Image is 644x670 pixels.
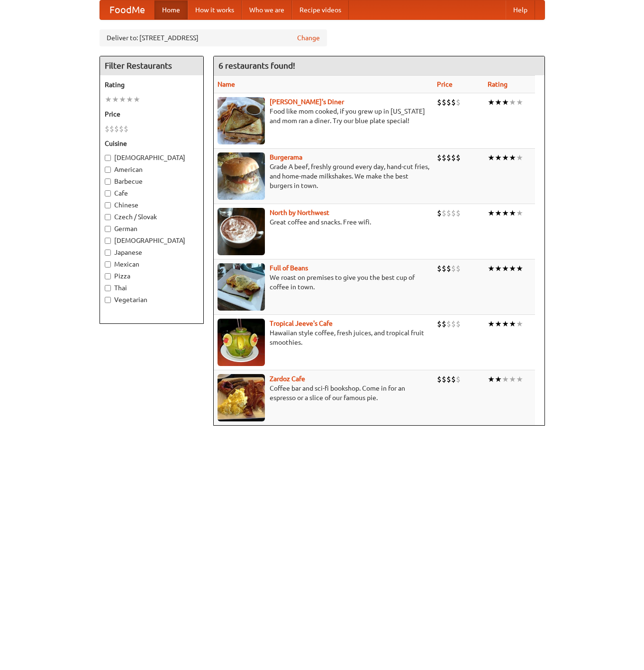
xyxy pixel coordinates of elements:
[495,97,502,107] li: ★
[218,319,265,366] img: jeeves.jpg
[105,226,111,232] input: German
[437,374,442,384] li: $
[488,80,508,88] a: Rating
[218,162,429,190] p: Grade A beef, freshly ground every day, hand-cut fries, and home-made milkshakes. We make the bes...
[516,263,523,274] li: ★
[270,153,302,161] a: Burgerama
[242,0,292,19] a: Who we are
[451,152,456,163] li: $
[488,97,495,107] li: ★
[218,61,295,70] ng-pluralize: 6 restaurants found!
[105,153,199,162] label: [DEMOGRAPHIC_DATA]
[502,263,509,274] li: ★
[105,212,199,222] label: Czech / Slovak
[105,165,199,174] label: American
[488,319,495,329] li: ★
[218,328,429,347] p: Hawaiian style coffee, fresh juices, and tropical fruit smoothies.
[456,208,461,218] li: $
[442,374,446,384] li: $
[437,97,442,107] li: $
[446,208,451,218] li: $
[112,94,119,105] li: ★
[100,56,203,75] h4: Filter Restaurants
[509,263,516,274] li: ★
[105,200,199,210] label: Chinese
[270,320,333,327] b: Tropical Jeeve's Cafe
[437,208,442,218] li: $
[105,80,199,89] h5: Rating
[502,319,509,329] li: ★
[270,209,329,216] a: North by Northwest
[105,177,199,186] label: Barbecue
[456,263,461,274] li: $
[270,264,308,272] a: Full of Beans
[105,214,111,220] input: Czech / Slovak
[105,250,111,256] input: Japanese
[218,208,265,255] img: north.jpg
[218,107,429,125] p: Food like mom cooked, if you grew up in [US_STATE] and mom ran a diner. Try our blue plate special!
[451,208,456,218] li: $
[502,374,509,384] li: ★
[105,179,111,185] input: Barbecue
[124,124,128,134] li: $
[105,94,112,105] li: ★
[456,374,461,384] li: $
[114,124,119,134] li: $
[105,190,111,197] input: Cafe
[105,271,199,281] label: Pizza
[270,375,305,383] a: Zardoz Cafe
[516,319,523,329] li: ★
[270,98,344,106] b: [PERSON_NAME]'s Diner
[105,155,111,161] input: [DEMOGRAPHIC_DATA]
[451,263,456,274] li: $
[105,109,199,119] h5: Price
[100,0,154,19] a: FoodMe
[218,217,429,227] p: Great coffee and snacks. Free wifi.
[456,319,461,329] li: $
[446,97,451,107] li: $
[446,374,451,384] li: $
[506,0,535,19] a: Help
[516,208,523,218] li: ★
[516,374,523,384] li: ★
[105,202,111,208] input: Chinese
[509,374,516,384] li: ★
[292,0,349,19] a: Recipe videos
[509,319,516,329] li: ★
[442,319,446,329] li: $
[105,285,111,291] input: Thai
[437,80,453,88] a: Price
[126,94,133,105] li: ★
[516,152,523,163] li: ★
[488,152,495,163] li: ★
[488,263,495,274] li: ★
[105,238,111,244] input: [DEMOGRAPHIC_DATA]
[119,94,126,105] li: ★
[154,0,188,19] a: Home
[488,374,495,384] li: ★
[218,374,265,421] img: zardoz.jpg
[502,208,509,218] li: ★
[451,374,456,384] li: $
[509,97,516,107] li: ★
[451,319,456,329] li: $
[442,97,446,107] li: $
[516,97,523,107] li: ★
[105,297,111,303] input: Vegetarian
[488,208,495,218] li: ★
[442,152,446,163] li: $
[218,152,265,200] img: burgerama.jpg
[218,97,265,144] img: sallys.jpg
[119,124,124,134] li: $
[218,273,429,292] p: We roast on premises to give you the best cup of coffee in town.
[495,374,502,384] li: ★
[437,319,442,329] li: $
[442,263,446,274] li: $
[218,384,429,402] p: Coffee bar and sci-fi bookshop. Come in for an espresso or a slice of our famous pie.
[437,152,442,163] li: $
[502,97,509,107] li: ★
[495,208,502,218] li: ★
